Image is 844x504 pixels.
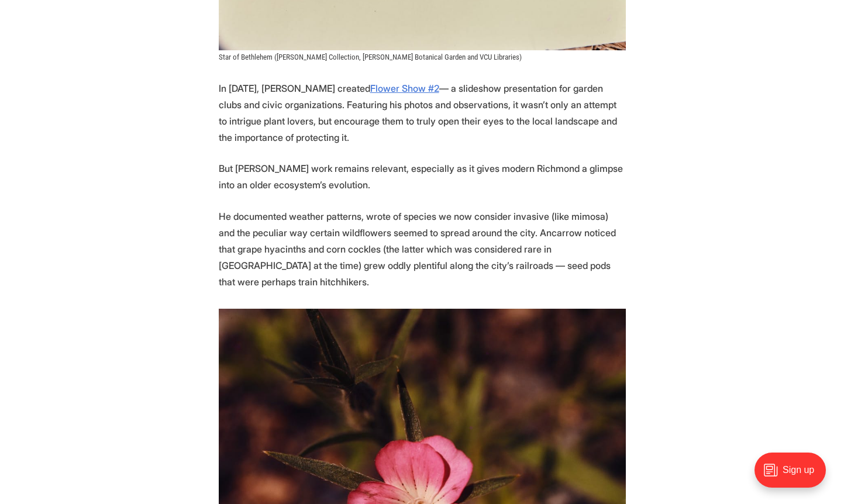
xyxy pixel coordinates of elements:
[219,53,522,61] span: Star of Bethlehem ([PERSON_NAME] Collection, [PERSON_NAME] Botanical Garden and VCU Libraries)
[370,82,439,94] a: Flower Show #2
[219,208,626,290] p: He documented weather patterns, wrote of species we now consider invasive (like mimosa) and the p...
[219,80,626,146] p: In [DATE], [PERSON_NAME] created — a slideshow presentation for garden clubs and civic organizati...
[745,447,844,504] iframe: portal-trigger
[219,160,626,193] p: But [PERSON_NAME] work remains relevant, especially as it gives modern Richmond a glimpse into an...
